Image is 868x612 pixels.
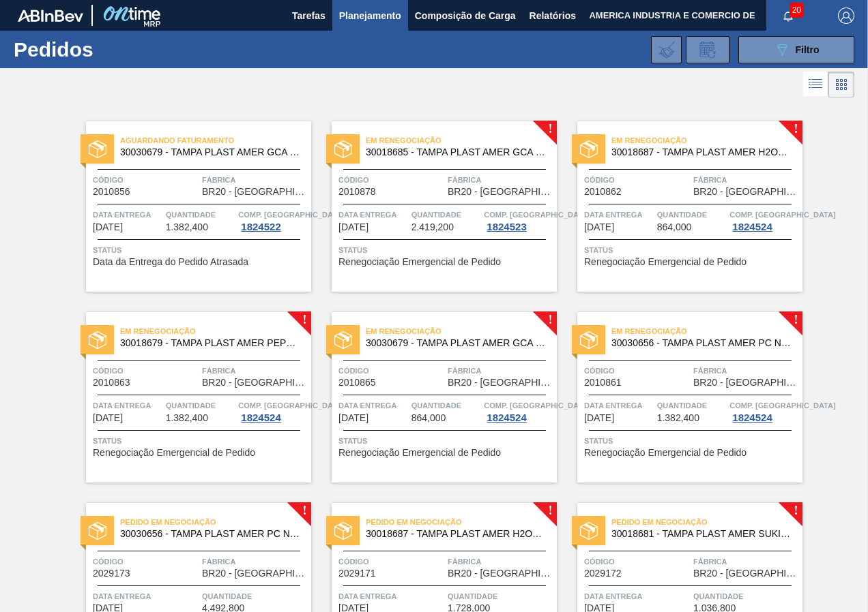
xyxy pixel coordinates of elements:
[448,187,553,197] span: BR20 - Sapucaia
[657,399,727,412] span: Quantidade
[580,331,598,349] img: status
[338,222,368,232] span: 12/09/2025
[202,378,308,388] span: BR20 - Sapucaia
[686,36,729,63] div: Solicitação de Revisão de Pedidos
[729,412,775,423] div: 1824524
[584,257,747,267] span: Renegociação Emergencial de Pedido
[202,590,308,603] span: Quantidade
[202,364,308,378] span: Fábrica
[93,257,248,267] span: Data da Entrega do Pedido Atrasada
[584,413,614,423] span: 30/09/2025
[693,555,799,568] span: Fábrica
[651,36,682,63] div: Importar Negociações dos Pedidos
[338,434,553,448] span: Status
[93,590,199,603] span: Data entrega
[14,42,202,57] h1: Pedidos
[120,529,300,539] span: 30030656 - TAMPA PLAST AMER PC NIV24
[693,378,799,388] span: BR20 - Sapucaia
[557,312,802,483] a: !statusEm renegociação30030656 - TAMPA PLAST AMER PC NIV24Código2010861FábricaBR20 - [GEOGRAPHIC_...
[580,522,598,540] img: status
[411,413,446,423] span: 864,000
[584,378,622,388] span: 2010861
[311,121,557,292] a: !statusEm renegociação30018685 - TAMPA PLAST AMER GCA S/LINERCódigo2010878FábricaBR20 - [GEOGRAPH...
[693,568,799,579] span: BR20 - Sapucaia
[89,331,106,349] img: status
[338,399,408,412] span: Data entrega
[611,515,802,529] span: Pedido em Negociação
[120,324,311,338] span: Em renegociação
[448,555,553,568] span: Fábrica
[89,140,106,158] img: status
[580,140,598,158] img: status
[202,555,308,568] span: Fábrica
[166,208,235,221] span: Quantidade
[338,173,444,187] span: Código
[93,208,162,221] span: Data entrega
[66,121,311,292] a: statusAguardando Faturamento30030679 - TAMPA PLAST AMER GCA ZERO NIV24Código2010856FábricaBR20 - ...
[693,173,799,187] span: Fábrica
[166,413,208,423] span: 1.382,400
[611,324,802,338] span: Em renegociação
[411,222,454,232] span: 2.419,200
[338,590,444,603] span: Data entrega
[66,312,311,483] a: !statusEm renegociação30018679 - TAMPA PLAST AMER PEPSI ZERO S/LINERCódigo2010863FábricaBR20 - [G...
[611,134,802,147] span: Em renegociação
[530,7,576,24] span: Relatórios
[657,208,727,221] span: Quantidade
[729,208,835,221] span: Comp. Carga
[238,412,283,423] div: 1824524
[366,147,546,157] span: 30018685 - TAMPA PLAST AMER GCA S/LINER
[338,364,444,378] span: Código
[166,222,208,232] span: 1.382,400
[557,121,802,292] a: !statusEm renegociação30018687 - TAMPA PLAST AMER H2OH LIMAO S/LINERCódigo2010862FábricaBR20 - [G...
[366,529,546,539] span: 30018687 - TAMPA PLAST AMER H2OH LIMAO S/LINER
[334,140,352,158] img: status
[89,522,106,540] img: status
[120,147,300,157] span: 30030679 - TAMPA PLAST AMER GCA ZERO NIV24
[311,312,557,483] a: !statusEm renegociação30030679 - TAMPA PLAST AMER GCA ZERO NIV24Código2010865FábricaBR20 - [GEOGR...
[693,187,799,197] span: BR20 - Sapucaia
[202,187,308,197] span: BR20 - Sapucaia
[93,448,255,458] span: Renegociação Emergencial de Pedido
[448,173,553,187] span: Fábrica
[93,555,199,568] span: Código
[366,515,557,529] span: Pedido em Negociação
[803,72,828,97] div: Visão em Lista
[338,413,368,423] span: 30/09/2025
[93,378,130,388] span: 2010863
[238,399,308,423] a: Comp. [GEOGRAPHIC_DATA]1824524
[693,364,799,378] span: Fábrica
[484,221,529,232] div: 1824523
[693,590,799,603] span: Quantidade
[584,590,690,603] span: Data entrega
[334,331,352,349] img: status
[238,399,344,412] span: Comp. Carga
[584,399,654,412] span: Data entrega
[338,448,501,458] span: Renegociação Emergencial de Pedido
[484,399,553,423] a: Comp. [GEOGRAPHIC_DATA]1824524
[657,222,692,232] span: 864,000
[729,208,799,232] a: Comp. [GEOGRAPHIC_DATA]1824524
[584,208,654,221] span: Data entrega
[93,364,199,378] span: Código
[411,399,481,412] span: Quantidade
[366,134,557,147] span: Em renegociação
[93,434,308,448] span: Status
[584,568,622,579] span: 2029172
[584,187,622,197] span: 2010862
[238,221,283,232] div: 1824522
[93,222,123,232] span: 10/09/2025
[796,44,820,55] span: Filtro
[202,173,308,187] span: Fábrica
[484,208,553,232] a: Comp. [GEOGRAPHIC_DATA]1824523
[484,412,529,423] div: 1824524
[584,243,799,257] span: Status
[611,529,792,539] span: 30018681 - TAMPA PLAST AMER SUKITA S/LINER
[120,515,311,529] span: Pedido em Negociação
[828,72,854,97] div: Visão em Cards
[238,208,344,221] span: Comp. Carga
[729,399,799,423] a: Comp. [GEOGRAPHIC_DATA]1824524
[93,173,199,187] span: Código
[93,243,308,257] span: Status
[838,7,854,24] img: Logout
